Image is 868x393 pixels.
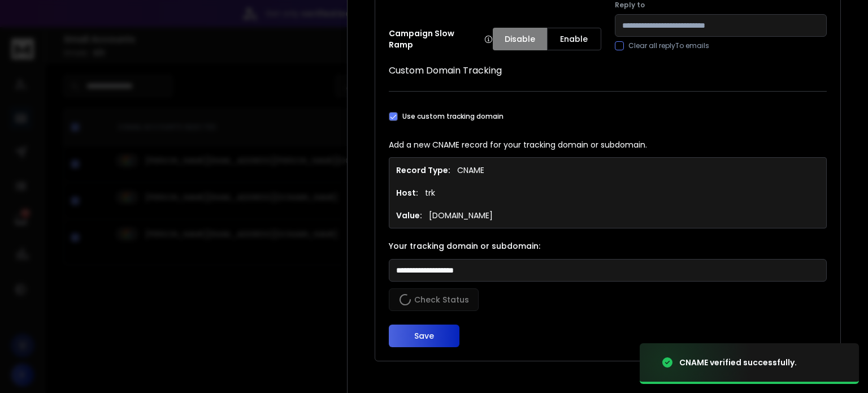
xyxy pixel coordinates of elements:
p: CNAME [457,165,484,176]
label: Clear all replyTo emails [628,41,709,50]
label: Use custom tracking domain [402,112,504,121]
h1: Custom Domain Tracking [389,64,827,77]
div: CNAME verified successfully. [679,357,797,368]
p: Add a new CNAME record for your tracking domain or subdomain. [389,139,827,150]
p: Campaign Slow Ramp [389,28,492,50]
button: Enable [547,28,601,50]
h1: Host: [396,187,418,198]
label: Your tracking domain or subdomain: [389,242,827,250]
h1: Record Type: [396,165,450,176]
p: [DOMAIN_NAME] [429,210,493,221]
p: trk [425,187,435,198]
button: Disable [493,28,547,50]
h1: Value: [396,210,422,221]
button: Save [389,325,459,347]
label: Reply to [615,1,827,10]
